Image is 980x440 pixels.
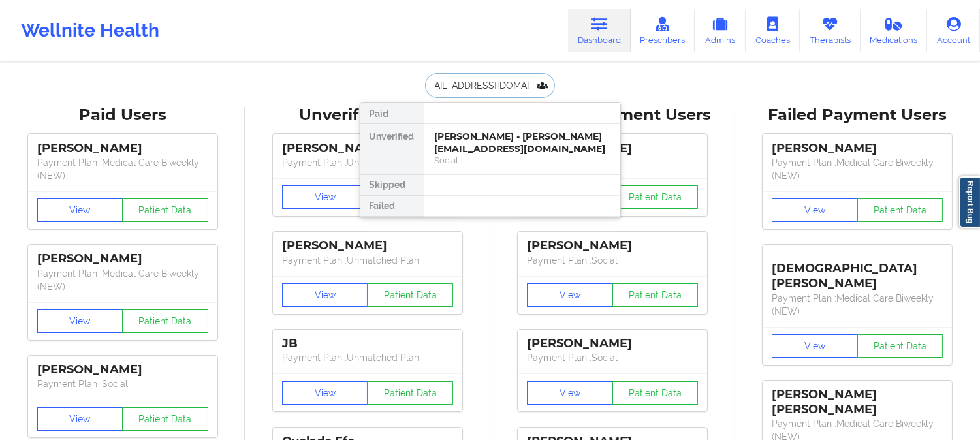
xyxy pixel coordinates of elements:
p: Payment Plan : Medical Care Biweekly (NEW) [37,267,208,293]
a: Report Bug [959,176,980,228]
div: Unverified [360,124,424,175]
button: View [282,381,368,405]
button: Patient Data [612,381,699,405]
a: Admins [695,9,746,52]
button: View [37,309,123,333]
a: Account [927,9,980,52]
button: View [282,283,368,307]
button: View [527,381,613,405]
button: Patient Data [367,381,453,405]
p: Payment Plan : Social [527,351,698,364]
div: Social [435,155,610,166]
button: Patient Data [857,198,943,222]
button: View [772,198,858,222]
p: Payment Plan : Medical Care Biweekly (NEW) [772,292,943,318]
button: Patient Data [122,309,208,333]
div: [PERSON_NAME] [282,238,453,253]
p: Payment Plan : Social [527,254,698,267]
a: Coaches [746,9,800,52]
p: Payment Plan : Unmatched Plan [282,156,453,169]
p: Payment Plan : Social [37,377,208,390]
button: View [772,334,858,358]
button: Patient Data [122,407,208,431]
p: Payment Plan : Medical Care Biweekly (NEW) [772,156,943,182]
div: [DEMOGRAPHIC_DATA][PERSON_NAME] [772,251,943,291]
div: [PERSON_NAME] [772,141,943,156]
div: [PERSON_NAME] [527,238,698,253]
button: Patient Data [367,283,453,307]
button: Patient Data [122,198,208,222]
div: Unverified Users [254,105,481,125]
div: [PERSON_NAME] [282,141,453,156]
p: Payment Plan : Unmatched Plan [282,351,453,364]
button: Patient Data [857,334,943,358]
a: Therapists [800,9,861,52]
div: JB [282,336,453,351]
div: [PERSON_NAME] [37,141,208,156]
div: [PERSON_NAME] [37,362,208,377]
div: [PERSON_NAME] [527,336,698,351]
p: Payment Plan : Unmatched Plan [282,254,453,267]
div: [PERSON_NAME] - [PERSON_NAME][EMAIL_ADDRESS][DOMAIN_NAME] [435,131,610,155]
button: View [37,198,123,222]
div: [PERSON_NAME] [PERSON_NAME] [772,387,943,417]
button: View [37,407,123,431]
div: Paid [360,103,424,124]
div: Failed [360,196,424,217]
button: Patient Data [612,185,699,209]
button: View [527,283,613,307]
a: Dashboard [568,9,631,52]
div: [PERSON_NAME] [37,251,208,266]
div: Skipped [360,175,424,196]
div: Paid Users [9,105,236,125]
button: Patient Data [612,283,699,307]
div: Failed Payment Users [744,105,971,125]
p: Payment Plan : Medical Care Biweekly (NEW) [37,156,208,182]
button: View [282,185,368,209]
a: Medications [861,9,928,52]
a: Prescribers [631,9,695,52]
